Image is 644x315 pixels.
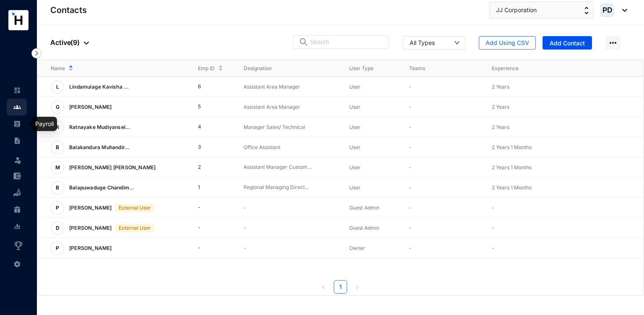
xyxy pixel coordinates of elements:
div: All Types [410,38,435,47]
span: Owner [349,245,365,251]
img: contract-unselected.99e2b2107c0a7dd48938.svg [13,137,21,144]
button: JJ Corporation [489,2,594,18]
button: right [351,280,364,294]
p: - [409,83,478,91]
span: - [492,205,494,211]
li: Next Page [351,280,364,294]
img: nav-icon-right.af6afadce00d159da59955279c43614e.svg [31,48,42,58]
li: Loan [7,184,27,201]
span: Balakandura Muhandir... [69,144,130,150]
p: [PERSON_NAME] [64,201,115,215]
span: L [56,84,59,89]
td: - [184,238,231,258]
p: [PERSON_NAME] [64,100,115,114]
p: - [244,244,336,252]
span: User [349,104,361,110]
img: dropdown-black.8e83cc76930a90b1a4fdb6d089b7bf3a.svg [618,9,627,12]
span: Guest Admin [349,205,379,211]
td: - [184,198,231,218]
p: External User [119,224,151,232]
li: Previous Page [317,280,330,294]
button: All Types [402,36,465,50]
td: 2 [184,157,231,178]
a: 1 [334,281,347,293]
span: Guest Admin [349,225,379,231]
span: User [349,164,361,171]
th: Teams [396,60,478,77]
p: Contacts [50,4,87,16]
span: down [454,40,460,46]
td: 5 [184,97,231,117]
p: - [409,244,478,252]
img: gratuity-unselected.a8c340787eea3cf492d7.svg [13,206,21,213]
span: - [492,225,494,231]
p: Regional Managing Direct... [244,184,336,192]
td: 6 [184,77,231,97]
img: dropdown-black.8e83cc76930a90b1a4fdb6d089b7bf3a.svg [84,42,89,45]
p: Manager Sales/ Technical [244,123,336,131]
img: leave-unselected.2934df6273408c3f84d9.svg [13,156,22,164]
img: award_outlined.f30b2bda3bf6ea1bf3dd.svg [13,241,23,251]
p: [PERSON_NAME] [64,241,115,255]
p: - [409,143,478,152]
span: Name [51,64,65,73]
p: Office Assistant [244,143,336,152]
span: Ratnayake Mudiyansel... [69,124,131,130]
p: [PERSON_NAME] [PERSON_NAME] [64,161,159,174]
img: expense-unselected.2edcf0507c847f3e9e96.svg [13,172,21,180]
p: - [244,224,336,232]
img: payroll-unselected.b590312f920e76f0c668.svg [13,120,21,128]
img: search.8ce656024d3affaeffe32e5b30621cb7.svg [299,38,309,46]
span: User [349,144,361,150]
p: - [244,204,336,212]
span: B [56,145,59,150]
p: Assistant Area Manager [244,83,336,91]
span: B [56,185,59,190]
span: D [56,226,60,231]
span: 2 Years [492,124,509,130]
img: report-unselected.e6a6b4230fc7da01f883.svg [13,223,21,230]
th: User Type [336,60,395,77]
p: Assistant Manager Custom... [244,163,336,171]
span: G [56,105,60,110]
span: User [349,184,361,191]
span: Add Contact [550,39,585,47]
span: M [55,165,60,170]
span: Balapuwaduge Chandim... [69,184,135,191]
button: Add Contact [543,36,592,50]
li: 1 [334,280,347,294]
p: - [409,123,478,131]
th: Designation [230,60,336,77]
li: Contracts [7,132,27,149]
span: Lindamulage Kavisha ... [69,84,129,90]
p: - [409,103,478,111]
p: Active ( 9 ) [50,37,89,47]
td: 4 [184,117,231,137]
span: User [349,124,361,130]
span: Emp ID [198,64,215,73]
button: Add Using CSV [479,36,536,50]
span: 2 Years 1 Months [492,164,532,171]
th: Experience [478,60,561,77]
li: Contacts [7,99,27,115]
input: Search [310,36,384,48]
img: more-horizontal.eedb2faff8778e1aceccc67cc90ae3cb.svg [605,36,621,50]
li: Home [7,82,27,99]
img: up-down-arrow.74152d26bf9780fbf563ca9c90304185.svg [584,7,589,14]
p: [PERSON_NAME] [64,221,115,235]
img: home-unselected.a29eae3204392db15eaf.svg [13,87,21,94]
button: left [317,280,330,294]
li: Payroll [7,115,27,132]
span: P [56,205,59,210]
p: Assistant Area Manager [244,103,336,111]
span: left [321,285,326,290]
span: P [56,246,59,251]
td: 3 [184,137,231,157]
p: - [409,184,478,192]
span: User [349,84,361,90]
span: 2 Years 1 Months [492,144,532,150]
span: R [56,125,59,130]
li: Gratuity [7,201,27,218]
span: PD [602,6,612,13]
td: - [184,218,231,238]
